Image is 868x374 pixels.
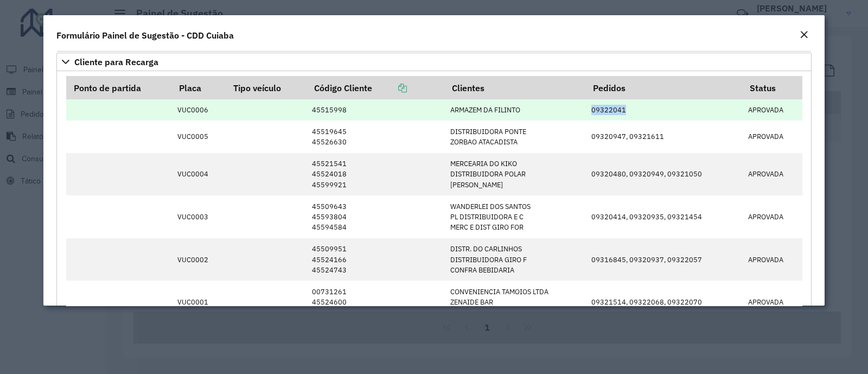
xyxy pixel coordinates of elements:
td: APROVADA [742,238,802,281]
th: Status [742,76,802,99]
td: VUC0003 [172,195,226,238]
td: 09322041 [585,99,742,121]
td: VUC0004 [172,153,226,196]
td: 09320414, 09320935, 09321454 [585,195,742,238]
th: Tipo veículo [226,76,307,99]
td: APROVADA [742,195,802,238]
span: Cliente para Recarga [74,58,158,66]
td: 45519645 45526630 [307,121,445,153]
td: VUC0005 [172,121,226,153]
th: Placa [172,76,226,99]
th: Pedidos [585,76,742,99]
td: ARMAZEM DA FILINTO [445,99,585,121]
td: 45521541 45524018 45599921 [307,153,445,196]
td: WANDERLEI DOS SANTOS PL DISTRIBUIDORA E C MERC E DIST GIRO FOR [445,195,585,238]
td: 09320947, 09321611 [585,121,742,153]
td: VUC0002 [172,238,226,281]
td: DISTRIBUIDORA PONTE ZORBAO ATACADISTA [445,121,585,153]
td: 09316845, 09320937, 09322057 [585,238,742,281]
th: Clientes [445,76,585,99]
th: Código Cliente [307,76,445,99]
td: APROVADA [742,153,802,196]
td: MERCEARIA DO KIKO DISTRIBUIDORA POLAR [PERSON_NAME] [445,153,585,196]
td: 00731261 45524600 45583644 [307,281,445,324]
td: VUC0006 [172,99,226,121]
td: APROVADA [742,281,802,324]
h4: Formulário Painel de Sugestão - CDD Cuiaba [56,29,234,42]
th: Ponto de partida [66,76,172,99]
td: APROVADA [742,99,802,121]
td: 09321514, 09322068, 09322070 [585,281,742,324]
td: 45509643 45593804 45594584 [307,195,445,238]
a: Copiar [372,83,407,93]
td: VUC0001 [172,281,226,324]
td: APROVADA [742,121,802,153]
td: CONVENIENCIA TAMOIOS LTDA ZENAIDE BAR SUPER MERCADO RESIDE [445,281,585,324]
td: 45515998 [307,99,445,121]
td: 09320480, 09320949, 09321050 [585,153,742,196]
td: 45509951 45524166 45524743 [307,238,445,281]
em: Fechar [800,30,808,39]
button: Close [796,28,812,42]
td: DISTR. DO CARLINHOS DISTRIBUIDORA GIRO F CONFRA BEBIDARIA [445,238,585,281]
a: Cliente para Recarga [56,53,812,71]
